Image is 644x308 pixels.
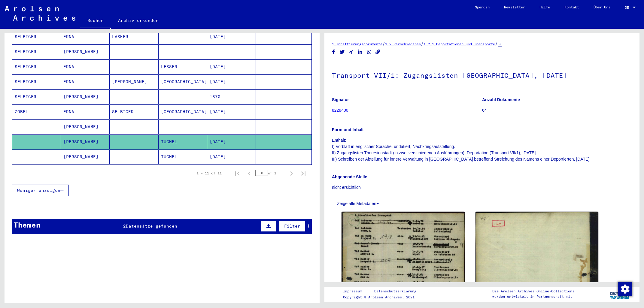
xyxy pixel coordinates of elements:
[159,59,207,74] mat-cell: LESSEN
[80,13,111,29] a: Suchen
[424,42,495,46] a: 1.2.1 Deportationen und Transporte
[207,29,256,44] mat-cell: [DATE]
[12,29,61,44] mat-cell: SELBIGER
[492,294,574,299] p: wurden entwickelt in Partnerschaft mit
[482,107,632,113] p: 64
[12,104,61,119] mat-cell: ZOBEL
[332,108,348,113] a: 8228400
[255,170,285,176] div: of 1
[609,286,631,301] img: yv_logo.png
[332,97,349,102] b: Signatur
[207,74,256,89] mat-cell: [DATE]
[159,149,207,164] mat-cell: TUCHEL
[12,185,69,196] button: Weniger anzeigen
[284,223,300,229] span: Filter
[369,288,424,294] a: Datenschutzerklärung
[61,44,110,59] mat-cell: [PERSON_NAME]
[332,62,632,88] h1: Transport VII/1: Zugangslisten [GEOGRAPHIC_DATA], [DATE]
[339,48,345,56] button: Share on Twitter
[207,89,256,104] mat-cell: 1870
[110,29,158,44] mat-cell: LASKER
[385,42,421,46] a: 1.2 Verschiedenes
[111,13,166,28] a: Archiv erkunden
[330,48,337,56] button: Share on Facebook
[61,89,110,104] mat-cell: [PERSON_NAME]
[12,89,61,104] mat-cell: SELBIGER
[421,41,424,47] span: /
[492,288,574,294] p: Die Arolsen Archives Online-Collections
[126,223,177,229] span: Datensätze gefunden
[5,6,75,21] img: Arolsen_neg.svg
[285,167,297,179] button: Next page
[375,48,381,56] button: Copy link
[207,134,256,149] mat-cell: [DATE]
[618,282,632,296] img: Zustimmung ändern
[14,219,41,230] div: Themen
[243,167,255,179] button: Previous page
[61,74,110,89] mat-cell: ERNA
[495,41,498,47] span: /
[231,167,243,179] button: First page
[123,223,126,229] span: 2
[332,137,632,162] p: Enthält: I) Vorblatt in englischer Sprache, undatiert, Nachkriegsaufstellung. II) Zugangslisten T...
[61,104,110,119] mat-cell: ERNA
[61,134,110,149] mat-cell: [PERSON_NAME]
[159,134,207,149] mat-cell: TUCHEL
[110,104,158,119] mat-cell: SELBIGER
[343,294,424,300] p: Copyright © Arolsen Archives, 2021
[159,104,207,119] mat-cell: [GEOGRAPHIC_DATA]
[61,29,110,44] mat-cell: ERNA
[482,97,520,102] b: Anzahl Dokumente
[17,188,60,193] span: Weniger anzeigen
[61,59,110,74] mat-cell: ERNA
[12,44,61,59] mat-cell: SELBIGER
[625,5,631,10] span: DE
[348,48,354,56] button: Share on Xing
[343,288,424,294] div: |
[12,74,61,89] mat-cell: SELBIGER
[332,127,364,132] b: Form und Inhalt
[207,59,256,74] mat-cell: [DATE]
[159,74,207,89] mat-cell: [GEOGRAPHIC_DATA]
[357,48,363,56] button: Share on LinkedIn
[332,184,632,191] p: nicht ersichtlich
[279,220,305,232] button: Filter
[110,74,158,89] mat-cell: [PERSON_NAME]
[12,59,61,74] mat-cell: SELBIGER
[61,149,110,164] mat-cell: [PERSON_NAME]
[207,104,256,119] mat-cell: [DATE]
[297,167,309,179] button: Last page
[382,41,385,47] span: /
[332,42,382,46] a: 1 Inhaftierungsdokumente
[343,288,367,294] a: Impressum
[196,171,222,176] div: 1 – 11 of 11
[61,119,110,134] mat-cell: [PERSON_NAME]
[332,174,367,179] b: Abgebende Stelle
[207,149,256,164] mat-cell: [DATE]
[366,48,372,56] button: Share on WhatsApp
[332,198,384,209] button: Zeige alle Metadaten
